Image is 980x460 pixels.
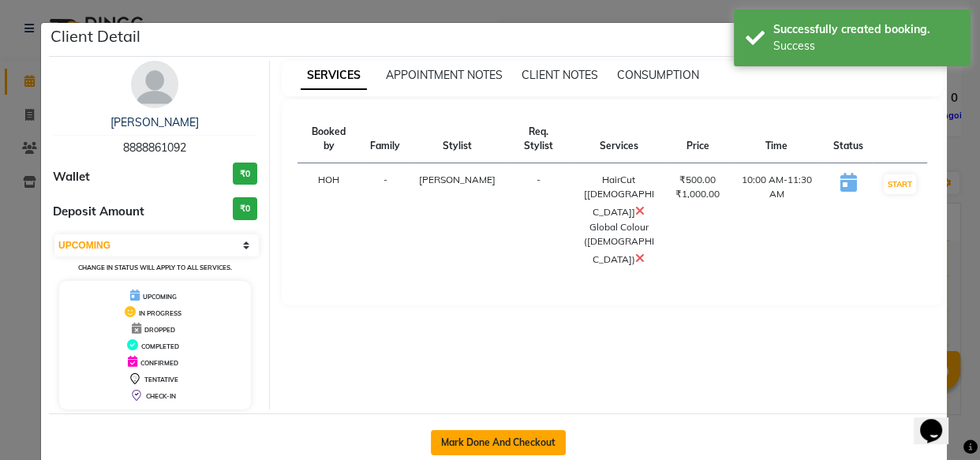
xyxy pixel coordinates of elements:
span: TENTATIVE [144,376,178,383]
span: CONFIRMED [140,359,178,367]
div: Global Colour ([DEMOGRAPHIC_DATA]) [581,220,656,267]
div: HairCut [[DEMOGRAPHIC_DATA]] [581,173,656,220]
th: Time [729,115,824,163]
th: Services [571,115,666,163]
span: Deposit Amount [53,203,144,221]
th: Family [361,115,410,163]
td: - [361,163,410,278]
small: Change in status will apply to all services. [78,264,232,271]
a: [PERSON_NAME] [110,115,199,129]
button: START [884,174,916,194]
th: Stylist [410,115,505,163]
td: 10:00 AM-11:30 AM [729,163,824,278]
span: COMPLETED [141,342,179,350]
img: avatar [131,61,178,108]
span: UPCOMING [143,293,177,301]
span: APPOINTMENT NOTES [386,68,503,82]
th: Status [824,115,873,163]
td: HOH [297,163,361,278]
th: Booked by [297,115,361,163]
div: ₹1,000.00 [675,187,720,201]
div: Successfully created booking. [773,21,959,38]
iframe: chat widget [914,397,964,444]
td: - [505,163,571,278]
span: [PERSON_NAME] [419,174,496,185]
div: Success [773,38,959,54]
span: CLIENT NOTES [522,68,598,82]
span: IN PROGRESS [139,309,181,317]
button: Mark Done And Checkout [431,430,566,455]
span: SERVICES [301,62,367,90]
span: CONSUMPTION [617,68,699,82]
span: DROPPED [144,326,175,334]
th: Price [666,115,729,163]
span: CHECK-IN [146,392,176,400]
h3: ₹0 [233,163,257,185]
h5: Client Detail [50,24,140,48]
h3: ₹0 [233,197,257,220]
th: Req. Stylist [505,115,571,163]
span: 8888861092 [123,140,186,155]
div: ₹500.00 [675,173,720,187]
span: Wallet [53,168,90,186]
